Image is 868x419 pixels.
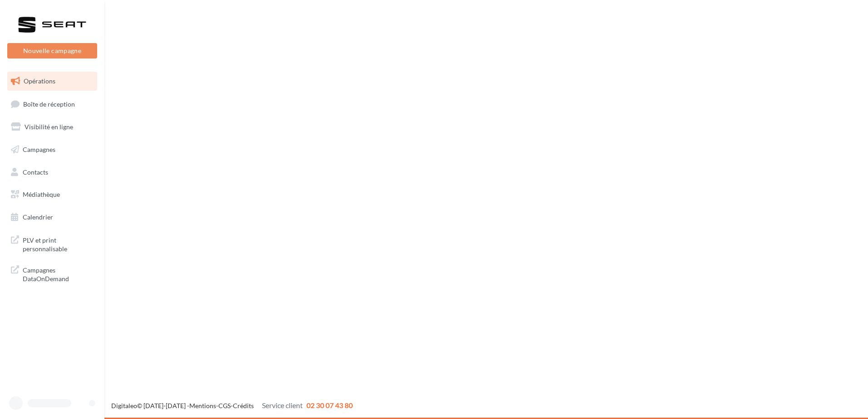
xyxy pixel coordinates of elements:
[5,260,99,287] a: Campagnes DataOnDemand
[23,190,60,198] span: Médiathèque
[5,117,99,136] a: Visibilité en ligne
[189,402,216,409] a: Mentions
[218,402,231,409] a: CGS
[233,402,254,409] a: Crédits
[23,264,94,283] span: Campagnes DataOnDemand
[25,123,73,131] span: Visibilité en ligne
[111,402,137,409] a: Digitaleo
[262,401,303,409] span: Service client
[5,185,99,204] a: Médiathèque
[5,208,99,227] a: Calendrier
[24,77,55,85] span: Opérations
[5,230,99,257] a: PLV et print personnalisable
[111,402,353,409] span: © [DATE]-[DATE] - - -
[23,213,53,221] span: Calendrier
[5,72,99,91] a: Opérations
[23,146,55,153] span: Campagnes
[306,401,353,409] span: 02 30 07 43 80
[5,163,99,182] a: Contacts
[23,100,75,107] span: Boîte de réception
[23,168,48,175] span: Contacts
[5,94,99,114] a: Boîte de réception
[23,234,94,253] span: PLV et print personnalisable
[5,140,99,159] a: Campagnes
[7,43,97,58] button: Nouvelle campagne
